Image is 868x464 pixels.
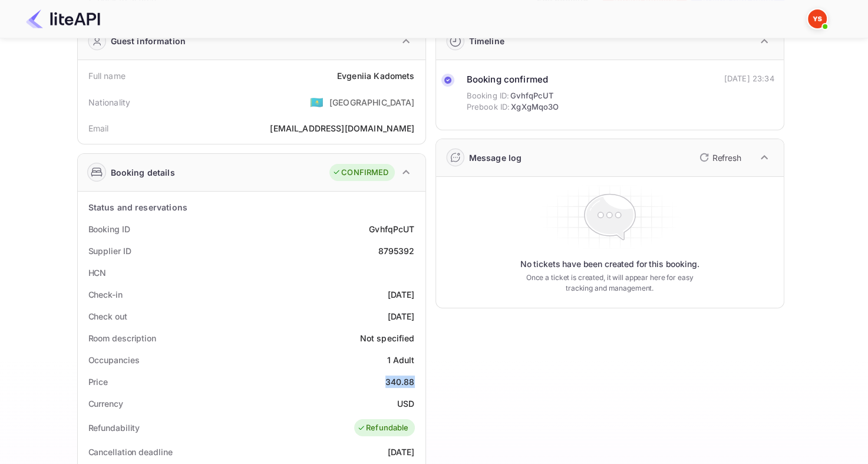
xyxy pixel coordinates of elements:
[88,245,131,257] div: Supplier ID
[724,73,774,85] div: [DATE] 23:34
[88,201,187,213] div: Status and reservations
[26,9,100,28] img: LiteAPI Logo
[88,122,109,134] div: Email
[88,446,173,458] div: Cancellation deadline
[88,397,123,410] div: Currency
[337,70,415,82] div: Evgeniia Kadomets
[388,446,415,458] div: [DATE]
[397,397,414,410] div: USD
[88,70,126,82] div: Full name
[88,310,127,323] div: Check out
[469,152,522,164] div: Message log
[692,148,746,167] button: Refresh
[388,288,415,301] div: [DATE]
[712,152,741,164] p: Refresh
[369,223,414,235] div: GvhfqPcUT
[517,272,703,294] p: Once a ticket is created, it will appear here for easy tracking and management.
[88,288,123,301] div: Check-in
[111,166,175,179] div: Booking details
[332,167,388,179] div: CONFIRMED
[88,332,156,344] div: Room description
[388,310,415,323] div: [DATE]
[88,96,131,108] div: Nationality
[88,376,108,388] div: Price
[360,332,415,344] div: Not specified
[510,90,553,102] span: GvhfqPcUT
[385,376,415,388] div: 340.88
[270,122,414,134] div: [EMAIL_ADDRESS][DOMAIN_NAME]
[310,91,324,113] span: United States
[469,35,504,47] div: Timeline
[467,101,510,113] span: Prebook ID:
[88,422,140,434] div: Refundability
[111,35,186,47] div: Guest information
[467,90,510,102] span: Booking ID:
[467,73,559,87] div: Booking confirmed
[329,96,415,108] div: [GEOGRAPHIC_DATA]
[808,9,827,28] img: Yandex Support
[387,354,414,366] div: 1 Adult
[520,258,699,270] p: No tickets have been created for this booking.
[88,354,140,366] div: Occupancies
[511,101,559,113] span: XgXgMqo3O
[88,266,107,279] div: HCN
[88,223,130,235] div: Booking ID
[378,245,414,257] div: 8795392
[357,422,409,434] div: Refundable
